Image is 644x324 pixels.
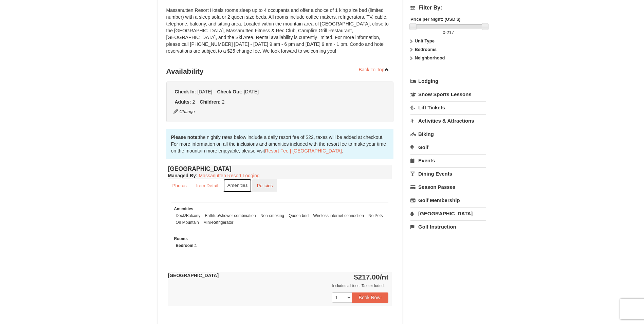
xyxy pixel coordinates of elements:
[168,179,191,192] a: Photos
[175,89,196,94] strong: Check In:
[410,88,486,101] a: Snow Sports Lessons
[257,183,273,188] small: Policies
[410,141,486,154] a: Golf
[443,30,445,35] span: 0
[175,99,191,105] strong: Adults:
[166,65,394,78] h3: Availability
[415,55,445,60] strong: Neighborhood
[171,134,199,140] strong: Please note:
[252,179,277,192] a: Policies
[192,179,223,192] a: Item Detail
[176,243,195,248] strong: Bedroom:
[192,99,195,105] span: 2
[168,173,198,178] strong: :
[166,129,394,159] div: the nightly rates below include a daily resort fee of $22, taxes will be added at checkout. For m...
[168,165,392,172] h4: [GEOGRAPHIC_DATA]
[410,207,486,220] a: [GEOGRAPHIC_DATA]
[197,89,212,94] span: [DATE]
[174,219,201,226] li: On Mountain
[410,220,486,233] a: Golf Instruction
[415,38,435,43] strong: Unit Type
[227,183,248,188] small: Amenities
[354,65,394,75] a: Back To Top
[410,154,486,167] a: Events
[352,292,389,303] button: Book Now!
[222,99,225,105] span: 2
[203,212,258,219] li: Bathtub/shower combination
[168,273,219,278] strong: [GEOGRAPHIC_DATA]
[410,17,460,22] strong: Price per Night: (USD $)
[259,212,286,219] li: Non-smoking
[174,236,188,241] small: Rooms
[217,89,242,94] strong: Check Out:
[410,5,486,11] h4: Filter By:
[172,183,187,188] small: Photos
[354,273,389,281] strong: $217.00
[410,114,486,127] a: Activities & Attractions
[174,212,202,219] li: Deck/Balcony
[410,75,486,87] a: Lodging
[410,167,486,180] a: Dining Events
[410,101,486,114] a: Lift Tickets
[415,47,437,52] strong: Bedrooms
[311,212,365,219] li: Wireless internet connection
[410,194,486,206] a: Golf Membership
[380,273,389,281] span: /nt
[174,206,194,211] small: Amenities
[410,29,486,36] label: -
[287,212,310,219] li: Queen bed
[447,30,454,35] span: 217
[166,7,394,61] div: Massanutten Resort Hotels rooms sleep up to 4 occupants and offer a choice of 1 king size bed (li...
[410,181,486,193] a: Season Passes
[265,148,342,154] a: Resort Fee | [GEOGRAPHIC_DATA]
[168,282,389,289] div: Includes all fees. Tax excluded.
[173,108,196,115] button: Change
[223,179,252,192] a: Amenities
[199,173,260,178] a: Massanutten Resort Lodging
[410,128,486,140] a: Biking
[367,212,384,219] li: No Pets
[196,183,218,188] small: Item Detail
[244,89,259,94] span: [DATE]
[200,99,220,105] strong: Children:
[174,242,199,249] li: 1
[202,219,235,226] li: Mini-Refrigerator
[168,173,196,178] span: Managed By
